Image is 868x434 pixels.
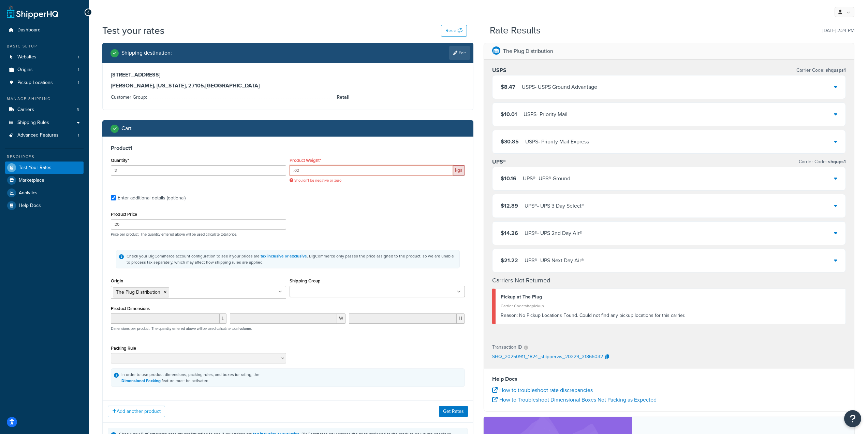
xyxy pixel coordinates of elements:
[111,94,149,101] span: Customer Group:
[111,195,116,200] input: Enter additional details (optional)
[5,43,84,49] div: Basic Setup
[492,386,593,394] a: How to troubleshoot rate discrepancies
[490,25,541,36] h2: Rate Results
[17,54,36,60] span: Websites
[17,107,34,113] span: Carriers
[844,410,861,427] button: Open Resource Center
[492,67,506,74] h3: USPS
[290,165,453,176] input: 0.00
[19,203,41,209] span: Help Docs
[78,132,79,138] span: 1
[457,313,465,324] span: H
[823,26,854,36] p: [DATE] 2:24 PM
[827,158,846,165] span: shqups1
[522,82,597,92] div: USPS - USPS Ground Advantage
[118,193,186,203] div: Enter additional details (optional)
[337,313,345,324] span: W
[290,178,465,183] span: Shouldn't be negative or zero
[524,110,568,119] div: USPS - Priority Mail
[449,46,470,60] a: Edit
[111,278,123,283] label: Origin
[525,228,582,238] div: UPS® - UPS 2nd Day Air®
[111,346,136,351] label: Packing Rule
[501,292,841,302] div: Pickup at The Plug
[5,51,84,64] a: Websites1
[501,202,518,210] span: $12.89
[523,174,570,183] div: UPS® - UPS® Ground
[5,103,84,116] a: Carriers3
[5,199,84,212] a: Help Docs
[503,46,553,56] p: The Plug Distribution
[78,67,79,73] span: 1
[525,201,584,211] div: UPS® - UPS 3 Day Select®
[501,174,516,182] span: $10.16
[5,24,84,37] a: Dashboard
[441,25,467,37] button: Reset
[5,103,84,116] li: Carriers
[102,24,164,37] h1: Test your rates
[501,83,515,91] span: $8.47
[501,311,841,320] div: No Pickup Locations Found. Could not find any pickup locations for this carrier.
[824,67,846,74] span: shqusps1
[492,276,846,285] h4: Carriers Not Returned
[17,120,49,126] span: Shipping Rules
[5,76,84,89] li: Pickup Locations
[492,352,603,362] p: SHQ_20250911_1824_shipperws_20329_31866032
[5,129,84,142] a: Advanced Features1
[17,27,41,33] span: Dashboard
[17,80,53,86] span: Pickup Locations
[17,132,59,138] span: Advanced Features
[78,54,79,60] span: 1
[799,157,846,167] p: Carrier Code:
[5,51,84,64] li: Websites
[17,67,33,73] span: Origins
[77,107,79,113] span: 3
[796,66,846,75] p: Carrier Code:
[5,187,84,199] a: Analytics
[19,165,52,171] span: Test Your Rates
[19,190,38,196] span: Analytics
[220,313,226,324] span: L
[121,372,260,384] div: In order to use product dimensions, packing rules, and boxes for rating, the feature must be acti...
[111,306,150,311] label: Product Dimensions
[111,71,465,78] h3: [STREET_ADDRESS]
[121,125,133,131] h2: Cart :
[501,229,518,237] span: $14.26
[5,64,84,76] li: Origins
[111,82,465,89] h3: [PERSON_NAME], [US_STATE], 27105 , [GEOGRAPHIC_DATA]
[525,256,584,265] div: UPS® - UPS Next Day Air®
[111,145,465,152] h3: Product 1
[19,178,44,183] span: Marketplace
[492,342,522,352] p: Transaction ID
[501,138,519,145] span: $30.85
[492,396,657,404] a: How to Troubleshoot Dimensional Boxes Not Packing as Expected
[5,174,84,186] a: Marketplace
[127,253,457,265] div: Check your BigCommerce account configuration to see if your prices are . BigCommerce only passes ...
[501,312,518,319] span: Reason:
[5,64,84,76] a: Origins1
[5,129,84,142] li: Advanced Features
[5,154,84,160] div: Resources
[5,116,84,129] a: Shipping Rules
[5,76,84,89] a: Pickup Locations1
[111,165,286,176] input: 0.0
[111,158,129,163] label: Quantity*
[492,375,846,383] h4: Help Docs
[121,378,161,384] a: Dimensional Packing
[501,256,518,264] span: $21.22
[109,326,252,331] p: Dimensions per product. The quantity entered above will be used calculate total volume.
[501,110,517,118] span: $10.01
[111,212,137,217] label: Product Price
[335,93,350,101] span: Retail
[501,301,841,311] div: Carrier Code: shqpickup
[108,406,165,417] button: Add another product
[116,289,160,296] span: The Plug Distribution
[109,232,467,237] p: Price per product. The quantity entered above will be used calculate total price.
[290,158,321,163] label: Product Weight*
[5,96,84,102] div: Manage Shipping
[492,158,506,165] h3: UPS®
